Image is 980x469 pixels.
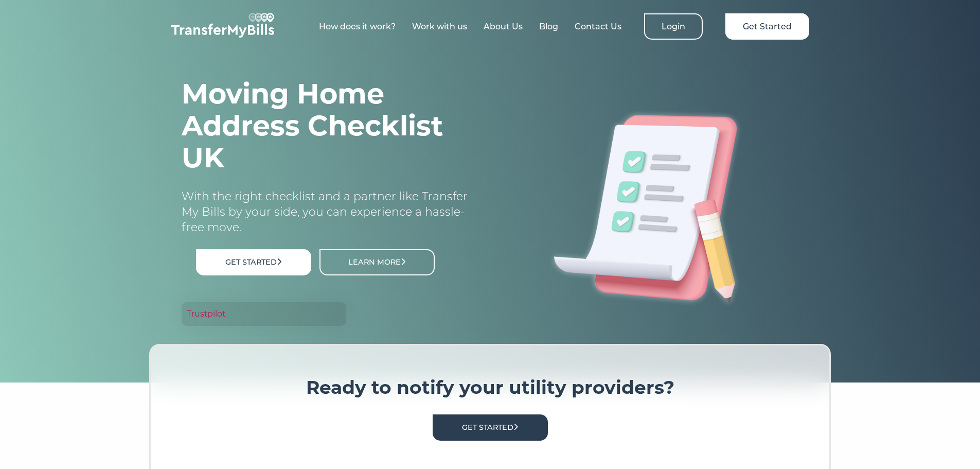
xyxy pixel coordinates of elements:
a: About Us [484,22,523,31]
a: Get Started [433,414,548,441]
h3: Ready to notify your utility providers? [182,376,798,399]
img: TransferMyBills.com - Helping ease the stress of moving [171,13,274,38]
a: Work with us [412,22,467,31]
a: Trustpilot [187,309,225,319]
img: checklist-illustration.png [525,89,785,346]
p: With the right checklist and a partner like Transfer My Bills by your side, you can experience a ... [182,189,470,235]
a: Get Started [196,249,311,275]
a: Contact Us [575,22,621,31]
a: How does it work? [319,22,396,31]
a: Learn More [319,249,435,275]
a: Blog [539,22,558,31]
h1: Moving Home Address Checklist UK [182,78,470,173]
a: Login [644,13,703,40]
a: Get Started [725,13,809,40]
